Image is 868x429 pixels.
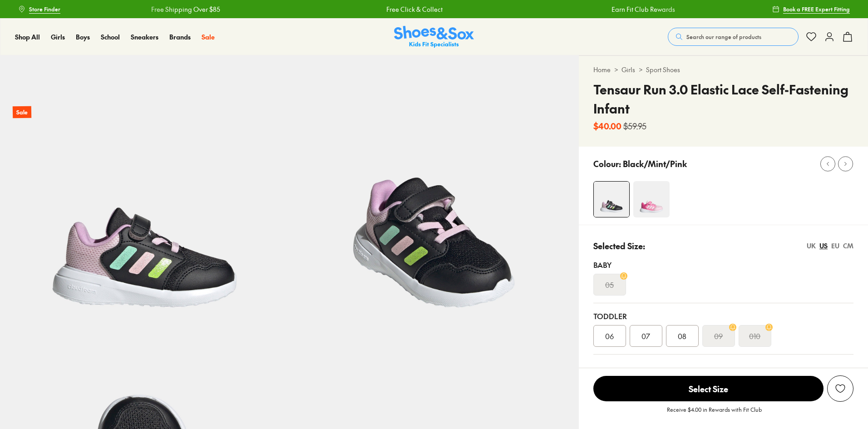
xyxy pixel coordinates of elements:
div: EU [831,241,839,251]
h4: Tensaur Run 3.0 Elastic Lace Self-Fastening Infant [593,80,853,118]
a: Free Click & Collect [384,5,440,14]
a: Sport Shoes [646,65,680,74]
b: $40.00 [593,120,621,132]
a: Shop All [15,32,40,42]
span: Store Finder [29,5,60,13]
a: School [101,32,120,42]
div: Toddler [593,311,853,321]
p: Black/Mint/Pink [623,158,687,170]
a: Earn Fit Club Rewards [609,5,673,14]
a: Shoes & Sox [394,26,474,48]
s: 05 [605,279,614,290]
span: Search our range of products [686,33,761,41]
a: Sale [202,32,215,42]
div: UK [807,241,816,251]
span: Boys [76,32,90,41]
div: CM [843,241,853,251]
s: $59.95 [623,120,646,132]
a: Girls [621,65,635,74]
img: 4-536212_1 [633,181,670,217]
s: 09 [714,330,723,341]
a: Brands [169,32,191,42]
div: > > [593,65,853,74]
span: Girls [51,32,65,41]
span: Shop All [15,32,40,41]
a: Sneakers [131,32,158,42]
div: Baby [593,259,853,270]
span: 07 [641,330,650,341]
span: 06 [605,330,614,341]
span: Book a FREE Expert Fitting [783,5,850,13]
button: Select Size [593,375,824,402]
span: Sale [202,32,215,41]
button: Add to Wishlist [827,375,853,402]
div: US [819,241,828,251]
img: 4-524483_1 [594,182,629,217]
span: Select Size [593,376,824,401]
button: Search our range of products [668,28,799,46]
a: Store Finder [18,1,60,17]
p: Receive $4.00 in Rewards with Fit Club [667,405,762,422]
p: Colour: [593,158,621,170]
a: Boys [76,32,90,42]
a: Girls [51,32,65,42]
p: Selected Size: [593,240,645,252]
span: Sneakers [131,32,158,41]
img: 5-524484_1 [289,55,578,345]
a: Home [593,65,611,74]
p: Sale [13,106,31,118]
a: Free Shipping Over $85 [149,5,218,14]
a: Book a FREE Expert Fitting [772,1,850,17]
s: 010 [749,330,760,341]
span: 08 [678,330,686,341]
span: School [101,32,120,41]
span: Brands [169,32,191,41]
img: SNS_Logo_Responsive.svg [394,26,474,48]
